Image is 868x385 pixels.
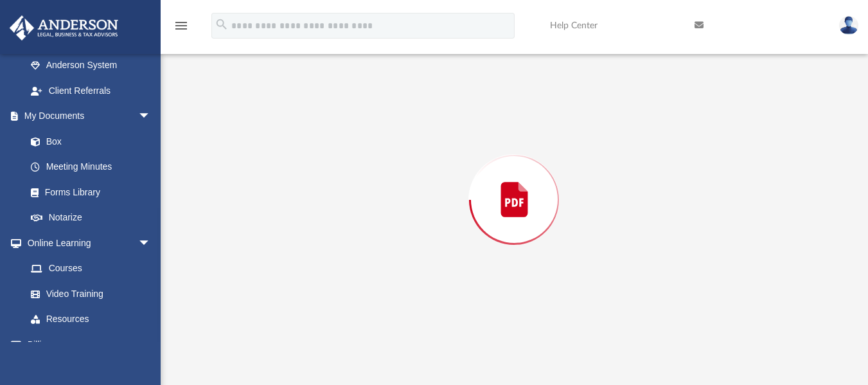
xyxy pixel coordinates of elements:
[18,281,157,307] a: Video Training
[215,17,229,31] i: search
[138,230,164,256] span: arrow_drop_down
[173,18,189,33] i: menu
[18,179,157,205] a: Forms Library
[18,256,164,282] a: Courses
[9,332,170,357] a: Billingarrow_drop_down
[839,16,858,35] img: User Pic
[18,307,164,332] a: Resources
[18,154,164,180] a: Meeting Minutes
[138,103,164,130] span: arrow_drop_down
[138,332,164,358] span: arrow_drop_down
[6,15,122,40] img: Anderson Advisors Platinum Portal
[9,103,164,129] a: My Documentsarrow_drop_down
[173,24,189,33] a: menu
[9,230,164,256] a: Online Learningarrow_drop_down
[18,129,157,154] a: Box
[18,78,164,103] a: Client Referrals
[18,205,164,231] a: Notarize
[18,53,164,78] a: Anderson System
